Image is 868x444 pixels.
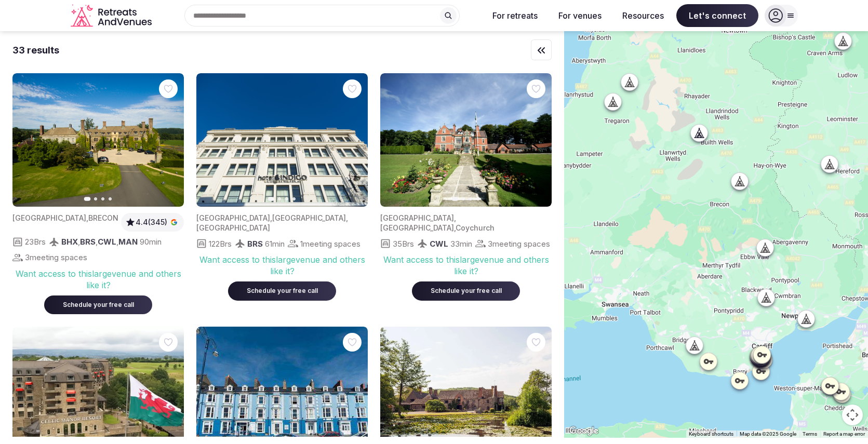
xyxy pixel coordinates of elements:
[689,430,733,438] button: Keyboard shortcuts
[109,197,112,200] button: Go to slide 4
[476,197,479,200] button: Go to slide 4
[614,4,672,27] button: Resources
[452,197,459,201] button: Go to slide 1
[454,223,456,232] span: ,
[118,237,138,247] span: MAN
[241,287,324,295] div: Schedule your free call
[98,237,116,247] span: CWL
[292,197,296,200] button: Go to slide 4
[136,217,167,227] span: 4.4 (345)
[424,287,508,295] div: Schedule your free call
[462,197,465,200] button: Go to slide 2
[454,213,456,222] span: ,
[12,268,184,291] div: Want access to this large venue and others like it?
[61,237,78,247] span: BHX
[71,4,154,28] svg: Retreats and Venues company logo
[196,73,368,207] img: Featured image for venue
[12,73,184,207] img: Featured image for venue
[247,239,263,249] span: BRS
[196,254,368,277] div: Want access to this large venue and others like it?
[484,4,546,27] button: For retreats
[101,197,104,200] button: Go to slide 3
[550,4,610,27] button: For venues
[300,238,360,249] span: 1 meeting spaces
[567,424,601,438] a: Open this area in Google Maps (opens a new window)
[412,285,520,295] a: Schedule your free call
[88,213,118,222] span: BRECON
[268,197,275,201] button: Go to slide 1
[272,213,346,222] span: [GEOGRAPHIC_DATA]
[469,197,472,200] button: Go to slide 3
[86,213,88,222] span: ,
[676,4,758,27] span: Let's connect
[12,213,86,222] span: [GEOGRAPHIC_DATA]
[393,238,414,249] span: 35 Brs
[430,239,448,249] span: CWL
[823,431,865,437] a: Report a map error
[488,238,550,249] span: 3 meeting spaces
[12,44,59,57] div: 33 results
[80,237,96,247] span: BRS
[94,197,97,200] button: Go to slide 2
[71,4,154,28] a: Visit the homepage
[450,238,472,249] span: 33 min
[456,223,495,232] span: Coychurch
[57,301,140,310] div: Schedule your free call
[278,197,281,200] button: Go to slide 2
[346,213,348,222] span: ,
[228,285,336,295] a: Schedule your free call
[380,73,552,207] img: Featured image for venue
[196,223,270,232] span: [GEOGRAPHIC_DATA]
[44,299,152,309] a: Schedule your free call
[380,223,454,232] span: [GEOGRAPHIC_DATA]
[140,236,162,247] span: 90 min
[740,431,796,437] span: Map data ©2025 Google
[380,213,454,222] span: [GEOGRAPHIC_DATA]
[196,213,270,222] span: [GEOGRAPHIC_DATA]
[125,217,180,227] button: 4.4(345)
[209,238,232,249] span: 122 Brs
[25,236,46,247] span: 23 Brs
[25,252,87,263] span: 3 meeting spaces
[285,197,288,200] button: Go to slide 3
[803,431,817,437] a: Terms (opens in new tab)
[61,236,138,247] div: , , ,
[380,254,552,277] div: Want access to this large venue and others like it?
[567,424,601,438] img: Google
[265,238,285,249] span: 61 min
[84,197,91,201] button: Go to slide 1
[842,405,863,425] button: Map camera controls
[270,213,272,222] span: ,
